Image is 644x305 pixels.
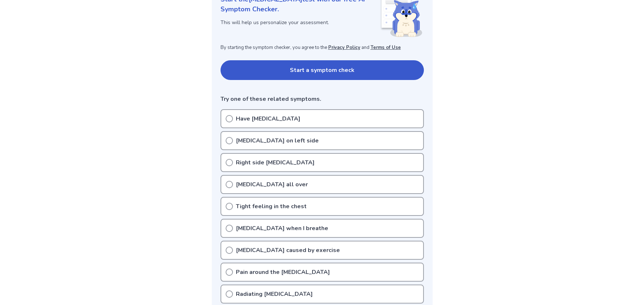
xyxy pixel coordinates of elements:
[236,180,308,189] p: [MEDICAL_DATA] all over
[236,224,328,233] p: [MEDICAL_DATA] when I breathe
[236,202,307,211] p: Tight feeling in the chest
[236,136,319,145] p: [MEDICAL_DATA] on left side
[221,60,424,80] button: Start a symptom check
[221,19,380,26] p: This will help us personalize your assessment.
[236,158,315,167] p: Right side [MEDICAL_DATA]
[236,114,300,123] p: Have [MEDICAL_DATA]
[221,44,424,52] p: By starting the symptom checker, you agree to the and
[221,95,424,103] p: Try one of these related symptoms.
[236,290,313,298] p: Radiating [MEDICAL_DATA]
[236,268,330,277] p: Pain around the [MEDICAL_DATA]
[328,44,360,51] a: Privacy Policy
[236,246,340,255] p: [MEDICAL_DATA] caused by exercise
[371,44,401,51] a: Terms of Use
